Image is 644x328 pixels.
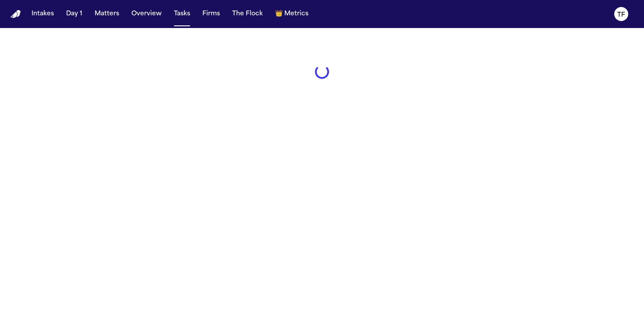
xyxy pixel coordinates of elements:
[63,6,86,22] button: Day 1
[272,6,312,22] button: crownMetrics
[199,6,223,22] button: Firms
[28,6,57,22] button: Intakes
[11,10,21,18] a: Home
[275,10,283,18] span: crown
[128,6,165,22] button: Overview
[11,10,21,18] img: Finch Logo
[617,12,625,18] text: TF
[229,6,266,22] button: The Flock
[170,6,194,22] button: Tasks
[91,6,123,22] button: Matters
[284,10,308,18] span: Metrics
